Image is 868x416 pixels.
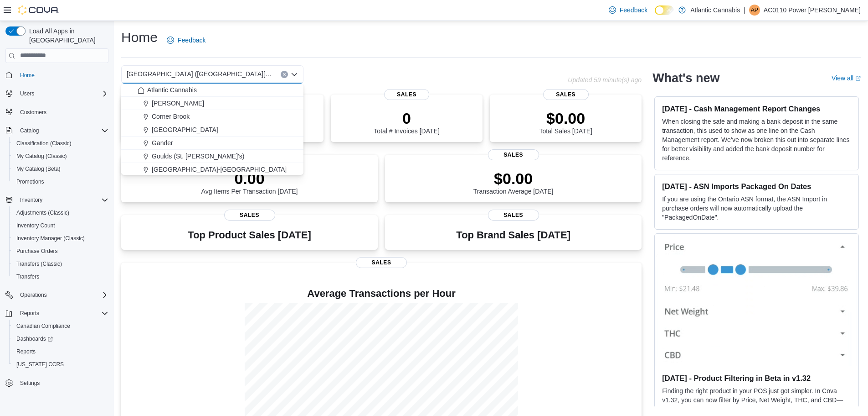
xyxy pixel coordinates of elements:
span: Users [16,88,108,99]
span: Inventory Count [16,222,55,229]
button: Operations [16,290,51,300]
h4: Average Transactions per Hour [128,288,634,299]
span: Canadian Compliance [16,322,70,330]
span: Settings [20,379,40,387]
a: My Catalog (Classic) [13,151,71,162]
span: Transfers (Classic) [16,260,62,268]
span: Purchase Orders [13,246,108,257]
span: Dashboards [16,335,53,342]
p: Updated 59 minute(s) ago [568,76,642,84]
button: My Catalog (Classic) [9,150,112,163]
span: Sales [224,210,275,221]
button: Transfers (Classic) [9,258,112,270]
button: Gander [121,137,303,150]
span: Sales [384,89,430,100]
span: Corner Brook [152,112,190,121]
button: Users [2,87,112,100]
a: [US_STATE] CCRS [13,359,67,370]
span: Classification (Classic) [16,140,72,147]
span: Feedback [620,5,647,15]
span: Users [20,90,34,97]
div: Total Sales [DATE] [539,109,592,135]
span: Operations [16,290,108,300]
span: Canadian Compliance [13,321,108,332]
button: Classification (Classic) [9,137,112,150]
p: If you are using the Ontario ASN format, the ASN Import in purchase orders will now automatically... [662,195,851,222]
h1: Home [121,28,158,47]
span: Settings [16,377,108,389]
button: [US_STATE] CCRS [9,358,112,371]
span: Sales [488,149,539,160]
span: Adjustments (Classic) [16,209,69,216]
button: Reports [2,307,112,320]
a: View allExternal link [832,74,861,82]
span: Sales [356,257,407,268]
h3: Top Brand Sales [DATE] [456,230,570,241]
span: Inventory [16,195,108,205]
span: My Catalog (Beta) [13,163,108,174]
p: 0.00 [201,169,298,188]
span: Inventory Count [13,220,108,231]
span: Goulds (St. [PERSON_NAME]'s) [152,152,244,161]
span: My Catalog (Beta) [16,165,61,173]
a: Promotions [13,176,48,187]
button: Adjustments (Classic) [9,206,112,219]
button: Purchase Orders [9,245,112,258]
div: Avg Items Per Transaction [DATE] [201,169,298,195]
span: Promotions [13,176,108,187]
span: Transfers [16,273,39,280]
a: Home [16,70,38,81]
span: [GEOGRAPHIC_DATA]-[GEOGRAPHIC_DATA] [152,165,287,174]
span: Operations [20,291,47,299]
span: Customers [20,109,46,116]
img: Cova [18,5,59,15]
span: Catalog [16,125,108,136]
a: Reports [13,346,39,357]
button: Clear input [281,71,288,78]
span: Reports [16,348,36,355]
h2: What's new [652,71,719,85]
button: [GEOGRAPHIC_DATA] [121,123,303,137]
a: Dashboards [13,333,56,344]
span: Dashboards [13,333,108,344]
button: My Catalog (Beta) [9,163,112,175]
span: Dark Mode [655,15,655,16]
a: Purchase Orders [13,246,62,257]
span: Home [16,69,108,81]
div: AC0110 Power Mike [749,5,760,16]
div: Total # Invoices [DATE] [374,109,439,135]
span: [GEOGRAPHIC_DATA] ([GEOGRAPHIC_DATA][PERSON_NAME]) [127,68,272,79]
span: AP [751,5,758,16]
button: Customers [2,105,112,119]
a: Inventory Manager (Classic) [13,233,88,244]
span: [PERSON_NAME] [152,99,204,108]
input: Dark Mode [655,5,674,15]
button: Inventory Manager (Classic) [9,232,112,245]
button: Reports [16,308,43,319]
span: Gander [152,138,173,147]
a: Customers [16,107,50,118]
a: Settings [16,378,43,389]
span: Adjustments (Classic) [13,207,108,218]
button: Close list of options [291,71,298,78]
span: [GEOGRAPHIC_DATA] [152,125,218,134]
span: Sales [488,210,539,221]
span: Inventory [20,196,42,204]
button: [PERSON_NAME] [121,97,303,110]
button: Catalog [2,124,112,137]
span: Reports [16,308,108,319]
span: Catalog [20,127,39,134]
span: Inventory Manager (Classic) [16,235,85,242]
p: Atlantic Cannabis [690,5,740,16]
span: Inventory Manager (Classic) [13,233,108,244]
span: Transfers [13,271,108,282]
a: My Catalog (Beta) [13,163,64,174]
button: Inventory Count [9,219,112,232]
button: Inventory [16,195,46,205]
h3: [DATE] - Product Filtering in Beta in v1.32 [662,374,851,383]
span: Sales [543,89,589,100]
button: [GEOGRAPHIC_DATA]-[GEOGRAPHIC_DATA] [121,163,303,176]
p: $0.00 [473,169,554,188]
button: Catalog [16,125,42,136]
p: | [744,5,745,16]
